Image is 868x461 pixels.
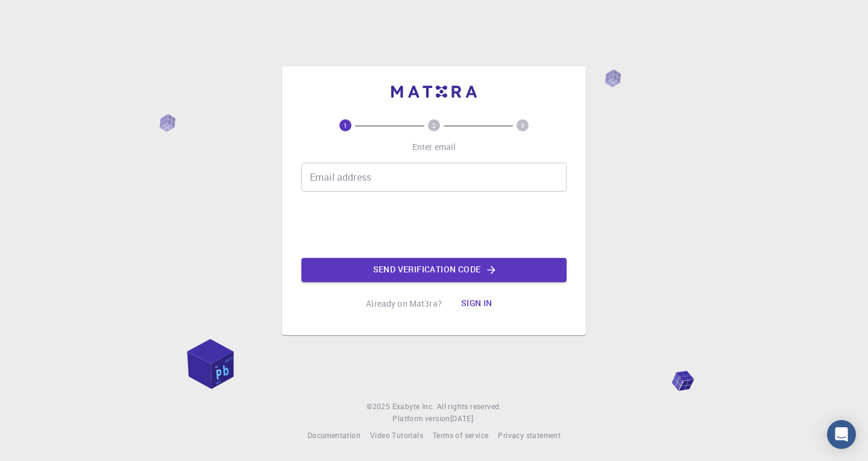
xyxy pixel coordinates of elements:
span: Platform version [392,413,450,425]
a: Exabyte Inc. [392,401,435,413]
span: [DATE] . [450,413,476,423]
iframe: reCAPTCHA [342,201,526,248]
a: Privacy statement [498,430,561,442]
a: Video Tutorials [370,430,423,442]
button: Send verification code [301,258,567,282]
a: Terms of service [433,430,488,442]
text: 1 [344,121,347,130]
span: Privacy statement [498,430,561,440]
text: 2 [432,121,436,130]
text: 3 [521,121,524,130]
button: Sign in [451,292,502,316]
span: Documentation [307,430,360,440]
a: [DATE]. [450,413,476,425]
p: Already on Mat3ra? [366,298,442,310]
span: All rights reserved. [437,401,502,413]
div: Open Intercom Messenger [827,420,856,449]
span: Exabyte Inc. [392,401,435,411]
span: Terms of service [433,430,488,440]
p: Enter email [412,141,456,153]
span: Video Tutorials [370,430,423,440]
a: Documentation [307,430,360,442]
span: © 2025 [366,401,392,413]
